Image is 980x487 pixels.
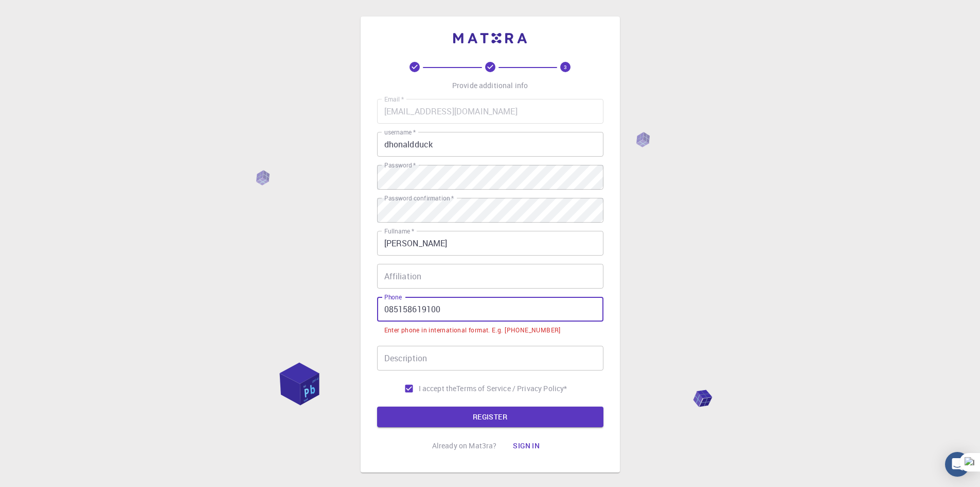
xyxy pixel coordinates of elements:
[456,383,567,394] p: Terms of Service / Privacy Policy *
[384,194,454,203] label: Password confirmation
[384,95,404,104] label: Email
[419,383,457,394] span: I accept the
[384,161,416,170] label: Password
[945,452,970,477] div: Open Intercom Messenger
[456,383,567,394] a: Terms of Service / Privacy Policy*
[384,325,561,335] div: Enter phone in international format. E.g. [PHONE_NUMBER]
[384,293,402,301] label: Phone
[452,80,528,91] p: Provide additional info
[564,63,567,71] text: 3
[432,441,497,451] p: Already on Mat3ra?
[384,227,414,236] label: Fullname
[384,128,416,137] label: username
[505,435,548,456] button: Sign in
[377,407,603,427] button: REGISTER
